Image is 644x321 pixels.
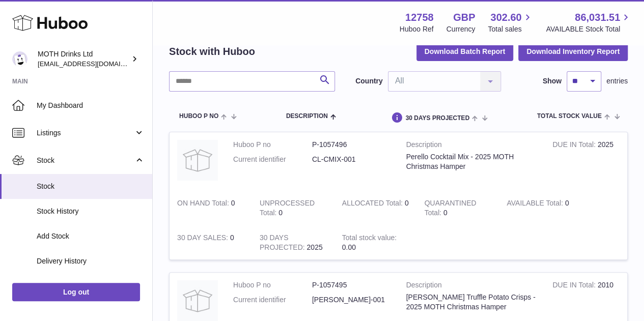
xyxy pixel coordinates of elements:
[37,207,145,216] span: Stock History
[507,199,565,210] strong: AVAILABLE Total
[546,11,632,34] a: 86,031.51 AVAILABLE Stock Total
[37,101,145,110] span: My Dashboard
[490,11,521,24] span: 302.60
[552,140,597,151] strong: DUE IN Total
[453,11,475,24] strong: GBP
[37,231,145,241] span: Add Stock
[518,42,628,61] button: Download Inventory Report
[406,152,538,171] div: Perello Cocktail Mix - 2025 MOTH Christmas Hamper
[177,280,218,321] img: product image
[552,281,597,291] strong: DUE IN Total
[312,280,391,290] dd: P-1057495
[252,191,334,225] td: 0
[170,191,252,225] td: 0
[312,295,391,305] dd: [PERSON_NAME]-001
[260,234,307,254] strong: 30 DAYS PROJECTED
[424,199,476,219] strong: QUARANTINED Total
[177,140,218,181] img: product image
[446,24,475,34] div: Currency
[575,11,620,24] span: 86,031.51
[406,280,538,293] strong: Description
[177,199,231,210] strong: ON HAND Total
[38,49,129,69] div: MOTH Drinks Ltd
[170,225,252,260] td: 0
[37,156,134,165] span: Stock
[38,60,150,68] span: [EMAIL_ADDRESS][DOMAIN_NAME]
[342,199,405,210] strong: ALLOCATED Total
[488,24,533,34] span: Total sales
[312,140,391,150] dd: P-1057496
[233,280,312,290] dt: Huboo P no
[406,140,538,152] strong: Description
[286,113,328,120] span: Description
[177,234,230,244] strong: 30 DAY SALES
[233,295,312,305] dt: Current identifier
[179,113,218,120] span: Huboo P no
[252,225,334,260] td: 2025
[606,76,628,86] span: entries
[400,24,434,34] div: Huboo Ref
[406,293,538,312] div: [PERSON_NAME] Truffle Potato Crisps - 2025 MOTH Christmas Hamper
[37,182,145,191] span: Stock
[545,132,627,191] td: 2025
[12,283,140,301] a: Log out
[405,115,469,122] span: 30 DAYS PROJECTED
[37,128,134,138] span: Listings
[416,42,514,61] button: Download Batch Report
[342,243,356,251] span: 0.00
[169,45,255,59] h2: Stock with Huboo
[342,234,397,244] strong: Total stock value
[443,209,447,217] span: 0
[37,256,145,266] span: Delivery History
[312,155,391,164] dd: CL-CMIX-001
[405,11,434,24] strong: 12758
[546,24,632,34] span: AVAILABLE Stock Total
[543,76,562,86] label: Show
[233,155,312,164] dt: Current identifier
[537,113,602,120] span: Total stock value
[260,199,315,219] strong: UNPROCESSED Total
[499,191,581,225] td: 0
[334,191,417,225] td: 0
[233,140,312,150] dt: Huboo P no
[355,76,383,86] label: Country
[488,11,533,34] a: 302.60 Total sales
[12,51,27,67] img: orders@mothdrinks.com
